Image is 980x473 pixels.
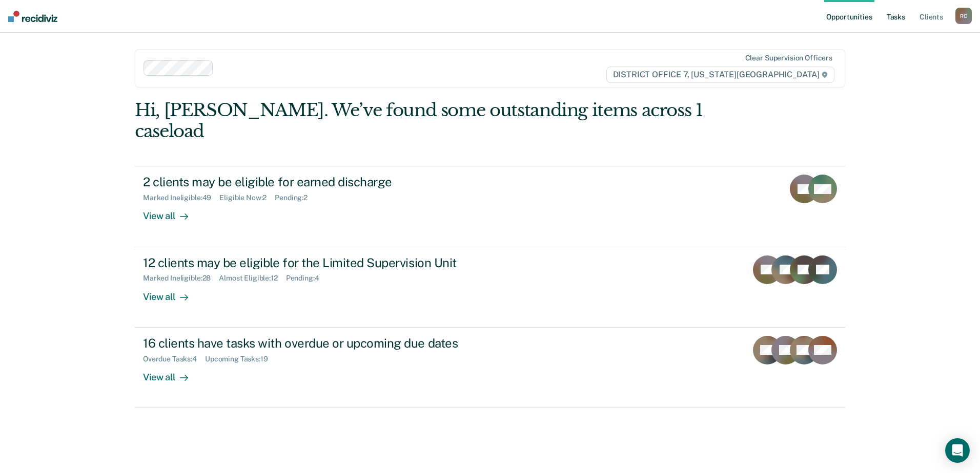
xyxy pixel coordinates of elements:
[606,67,834,83] span: DISTRICT OFFICE 7, [US_STATE][GEOGRAPHIC_DATA]
[135,166,845,247] a: 2 clients may be eligible for earned dischargeMarked Ineligible:49Eligible Now:2Pending:2View all
[143,193,219,202] div: Marked Ineligible : 49
[955,8,972,24] div: R C
[143,283,200,303] div: View all
[143,363,200,383] div: View all
[205,355,276,363] div: Upcoming Tasks : 19
[143,255,503,270] div: 12 clients may be eligible for the Limited Supervision Unit
[135,247,845,328] a: 12 clients may be eligible for the Limited Supervision UnitMarked Ineligible:28Almost Eligible:12...
[143,336,503,351] div: 16 clients have tasks with overdue or upcoming due dates
[945,438,970,463] div: Open Intercom Messenger
[135,328,845,408] a: 16 clients have tasks with overdue or upcoming due datesOverdue Tasks:4Upcoming Tasks:19View all
[8,11,57,22] img: Recidiviz
[135,100,703,142] div: Hi, [PERSON_NAME]. We’ve found some outstanding items across 1 caseload
[143,175,503,189] div: 2 clients may be eligible for earned discharge
[143,202,200,222] div: View all
[275,193,316,202] div: Pending : 2
[745,54,832,62] div: Clear supervision officers
[955,8,972,24] button: RC
[219,274,286,283] div: Almost Eligible : 12
[143,355,205,363] div: Overdue Tasks : 4
[219,193,275,202] div: Eligible Now : 2
[143,274,219,283] div: Marked Ineligible : 28
[286,274,328,283] div: Pending : 4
